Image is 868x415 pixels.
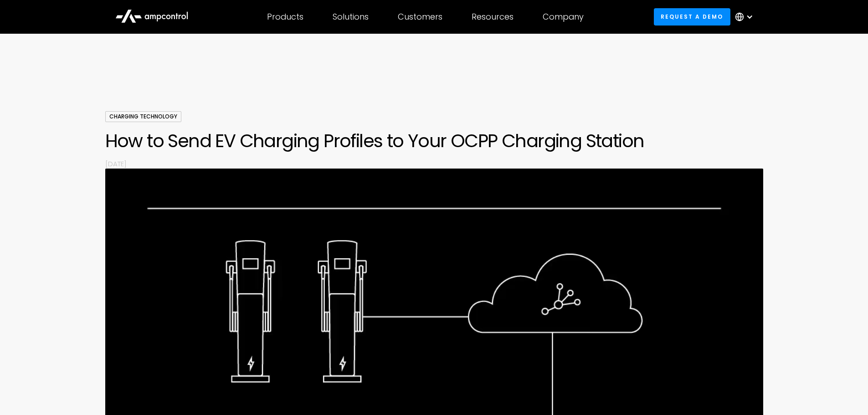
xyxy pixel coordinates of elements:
div: Company [543,12,584,22]
div: Charging Technology [105,111,181,122]
div: Solutions [333,12,369,22]
p: [DATE] [105,159,763,169]
div: Customers [398,12,442,22]
div: Resources [472,12,514,22]
div: Products [267,12,303,22]
a: Request a demo [654,8,730,25]
h1: How to Send EV Charging Profiles to Your OCPP Charging Station [105,130,763,152]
